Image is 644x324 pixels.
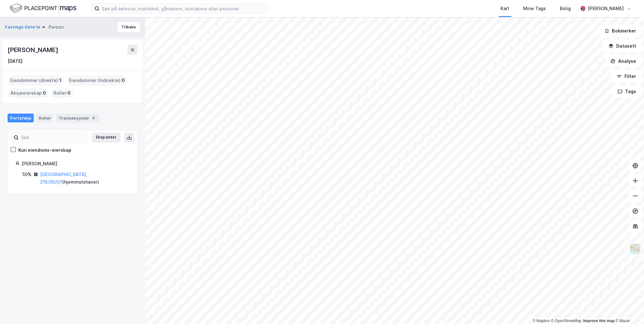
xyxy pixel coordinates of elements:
a: [GEOGRAPHIC_DATA], 216/35/0/1 [40,172,87,185]
span: 1 [59,77,61,84]
div: Portefølje [8,114,34,122]
div: Aksjeeierskap : [8,88,49,98]
div: Person [49,23,64,31]
button: Tilbake [117,22,140,32]
a: OpenStreetMap [551,319,582,323]
span: 0 [122,77,125,84]
button: Tags [612,85,641,98]
div: [PERSON_NAME] [588,5,624,12]
div: Kart [501,5,509,12]
div: Transaksjoner [56,114,99,122]
div: Roller : [51,88,73,98]
button: Datasett [603,40,641,52]
div: Kun eiendoms-eierskap [18,146,71,154]
div: Eiendommer (direkte) : [8,75,64,85]
div: [DATE] [8,57,22,65]
button: Filter [611,70,641,83]
div: [PERSON_NAME] [21,160,130,168]
div: 6 [91,115,97,121]
div: 50% [22,171,32,178]
div: Mine Tags [523,5,546,12]
img: Z [629,243,641,255]
button: Analyse [605,55,641,68]
button: Fastings Gate 1a [5,24,41,30]
a: Mapbox [532,319,550,323]
input: Søk på adresse, matrikkel, gårdeiere, leietakere eller personer [99,4,268,13]
button: Ekspander [92,133,120,143]
span: 0 [43,89,46,97]
button: Bokmerker [599,25,641,37]
div: [PERSON_NAME] [8,45,59,55]
img: logo.f888ab2527a4732fd821a326f86c7f29.svg [10,3,76,14]
div: Eiendommer (Indirekte) : [67,75,127,85]
span: 0 [67,89,71,97]
input: Søk [19,133,88,142]
iframe: Chat Widget [612,294,644,324]
div: ( hjemmelshaver ) [40,171,130,186]
div: Roller [36,114,54,122]
div: Bolig [560,5,571,12]
div: Kontrollprogram for chat [612,294,644,324]
a: Improve this map [583,319,614,323]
